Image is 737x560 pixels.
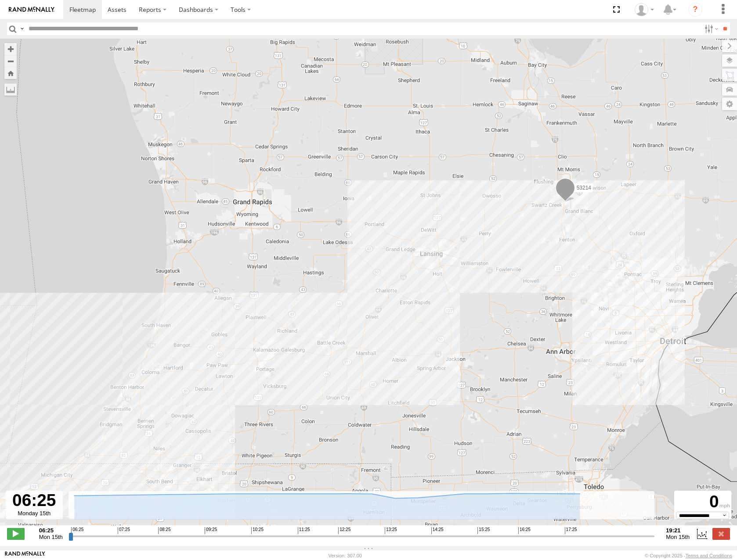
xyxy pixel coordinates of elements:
[431,527,444,534] span: 14:25
[298,527,310,534] span: 11:25
[5,551,45,560] a: Visit our Website
[7,528,25,539] label: Play/Stop
[39,534,63,540] span: Mon 15th Sep 2025
[688,3,702,17] i: ?
[118,527,130,534] span: 07:25
[338,527,350,534] span: 12:25
[4,43,17,55] button: Zoom in
[205,527,217,534] span: 09:25
[329,553,362,558] div: Version: 307.00
[251,527,264,534] span: 10:25
[701,22,720,35] label: Search Filter Options
[4,67,17,79] button: Zoom Home
[477,527,490,534] span: 15:25
[4,83,17,96] label: Measure
[666,534,690,540] span: Mon 15th Sep 2025
[645,553,732,558] div: © Copyright 2025 -
[686,553,732,558] a: Terms and Conditions
[565,527,577,534] span: 17:25
[632,3,657,16] div: Miky Transport
[4,55,17,67] button: Zoom out
[666,527,690,534] strong: 19:21
[39,527,63,534] strong: 06:25
[676,492,730,512] div: 0
[71,527,83,534] span: 06:25
[9,7,54,13] img: rand-logo.svg
[712,528,730,539] label: Close
[577,185,591,191] span: 53214
[518,527,531,534] span: 16:25
[385,527,397,534] span: 13:25
[18,22,25,35] label: Search Query
[158,527,170,534] span: 08:25
[722,98,737,110] label: Map Settings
